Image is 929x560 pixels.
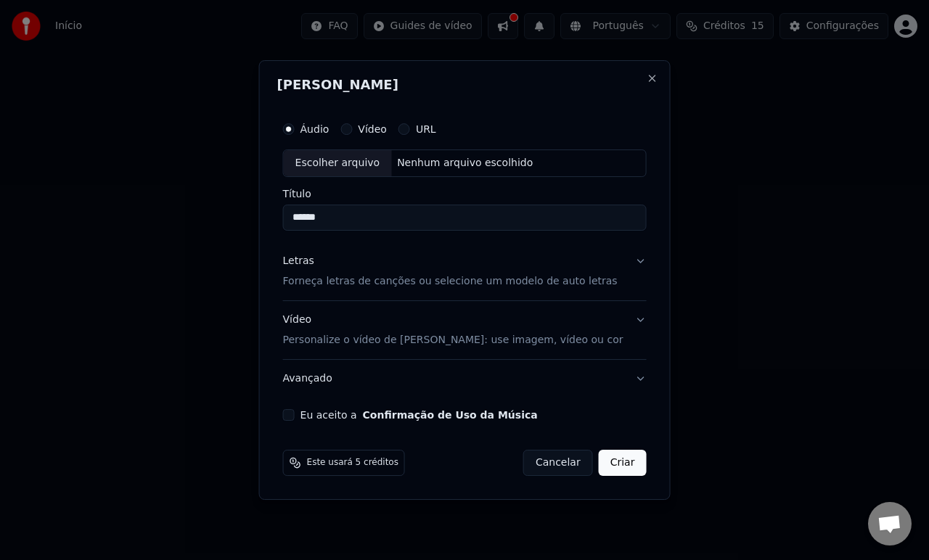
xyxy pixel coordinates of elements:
div: Vídeo [283,313,623,347]
button: LetrasForneça letras de canções ou selecione um modelo de auto letras [283,242,647,300]
button: Criar [599,450,647,476]
button: Avançado [283,360,647,398]
button: Cancelar [523,450,593,476]
label: Vídeo [358,124,387,134]
p: Forneça letras de canções ou selecione um modelo de auto letras [283,274,618,289]
label: Título [283,189,647,199]
div: Letras [283,254,314,268]
label: URL [416,124,436,134]
h2: [PERSON_NAME] [277,78,652,91]
div: Nenhum arquivo escolhido [391,156,539,170]
label: Eu aceito a [300,410,538,420]
label: Áudio [300,124,330,134]
div: Escolher arquivo [284,150,392,176]
button: VídeoPersonalize o vídeo de [PERSON_NAME]: use imagem, vídeo ou cor [283,301,647,359]
span: Este usará 5 créditos [307,457,398,469]
p: Personalize o vídeo de [PERSON_NAME]: use imagem, vídeo ou cor [283,333,623,347]
button: Eu aceito a [363,410,538,420]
